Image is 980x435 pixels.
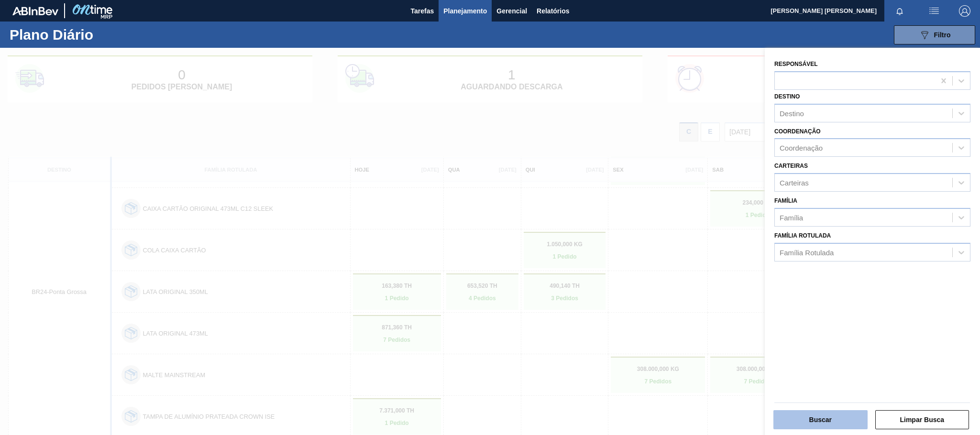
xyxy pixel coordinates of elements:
[773,410,868,429] button: Buscar
[780,213,803,221] div: Família
[774,163,808,169] label: Carteiras
[12,7,58,15] img: TNhmsLtSVTkK8tSr43FrP2fwEKptu5GPRR3wAAAABJRU5ErkJggg==
[496,5,527,17] span: Gerencial
[774,197,797,204] label: Família
[443,5,487,17] span: Planejamento
[894,25,975,44] button: Filtro
[537,5,569,17] span: Relatórios
[959,5,970,17] img: Logout
[774,128,821,135] label: Coordenação
[780,144,823,152] div: Coordenação
[780,248,834,256] div: Família Rotulada
[410,5,434,17] span: Tarefas
[774,232,831,239] label: Família Rotulada
[780,179,809,187] div: Carteiras
[875,410,969,429] button: Limpar Busca
[774,61,818,67] label: Responsável
[780,109,804,117] div: Destino
[10,29,177,40] h1: Plano Diário
[774,93,800,100] label: Destino
[884,4,915,18] button: Notificações
[934,31,951,39] span: Filtro
[928,5,940,17] img: userActions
